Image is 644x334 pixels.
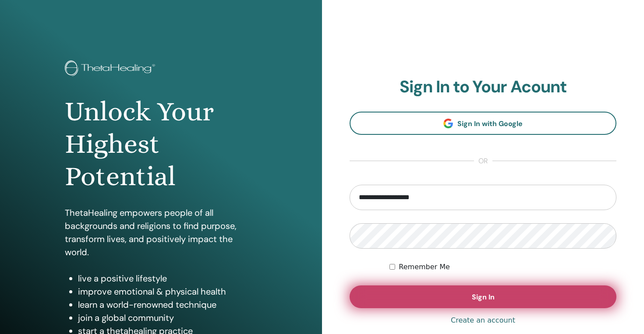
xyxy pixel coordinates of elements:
span: Sign In with Google [457,119,523,128]
li: join a global community [78,311,258,324]
li: learn a world-renowned technique [78,298,258,311]
h1: Unlock Your Highest Potential [65,95,258,193]
li: live a positive lifestyle [78,272,258,285]
h2: Sign In to Your Acount [350,77,616,97]
button: Sign In [350,285,616,308]
a: Create an account [451,315,515,326]
label: Remember Me [399,262,450,272]
span: Sign In [472,292,495,302]
p: ThetaHealing empowers people of all backgrounds and religions to find purpose, transform lives, a... [65,206,258,259]
a: Sign In with Google [350,112,616,135]
span: or [474,156,492,166]
li: improve emotional & physical health [78,285,258,298]
div: Keep me authenticated indefinitely or until I manually logout [389,262,616,272]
